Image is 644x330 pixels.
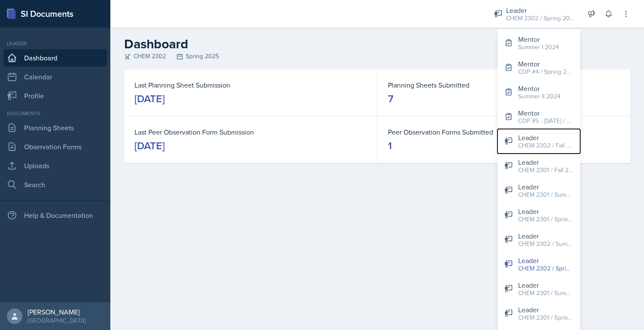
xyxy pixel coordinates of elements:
dt: Peer Observation Forms Submitted [388,127,620,137]
button: Leader CHEM 2302 / Spring 2025 [497,252,580,277]
h2: Dashboard [124,36,630,52]
div: CHEM 2301 / Fall 2024 [518,166,573,175]
div: Leader [506,5,575,16]
div: Mentor [518,83,560,94]
div: Leader [518,182,573,192]
dt: Last Planning Sheet Submission [134,80,367,90]
div: Mentor [518,34,559,44]
div: Leader [3,40,107,47]
button: Leader CHEM 2301 / Spring 2025 [497,203,580,227]
div: Documents [3,110,107,117]
div: Help & Documentation [3,207,107,224]
button: Mentor Summer I 2024 [497,31,580,55]
div: Leader [518,231,573,241]
div: CHEM 2302 / Fall 2024 [518,141,573,150]
div: CHEM 2302 / Spring 2025 [506,14,575,23]
button: Mentor COP #5 - [DATE] / Fall 2024 [497,104,580,129]
div: Leader [518,206,573,217]
button: Leader CHEM 2301 / Fall 2024 [497,154,580,178]
button: Leader CHEM 2301 / Summer I 2025 [497,277,580,301]
a: Planning Sheets [3,119,107,136]
div: CHEM 2302 Spring 2025 [124,52,630,61]
a: Uploads [3,157,107,174]
div: COP #5 - [DATE] / Fall 2024 [518,116,573,126]
div: CHEM 2301 / Summer I 2025 [518,289,573,298]
a: Profile [3,87,107,104]
div: Leader [518,305,573,315]
div: CHEM 2301 / Spring 2024 [518,313,573,322]
button: Leader CHEM 2302 / Fall 2024 [497,129,580,154]
div: 1 [388,139,392,153]
a: Search [3,176,107,193]
div: Leader [518,280,573,290]
a: Dashboard [3,49,107,66]
div: Leader [518,157,573,167]
div: CHEM 2301 / Summer I 2024 [518,190,573,199]
div: Leader [518,255,573,266]
div: Summer I 2024 [518,43,559,52]
button: Leader CHEM 2301 / Summer I 2024 [497,178,580,203]
button: Mentor COP #4 / Spring 2024 [497,55,580,80]
div: [GEOGRAPHIC_DATA] [28,316,86,325]
div: CHEM 2301 / Spring 2025 [518,215,573,224]
div: COP #4 / Spring 2024 [518,67,573,76]
div: Summer II 2024 [518,92,560,101]
a: Calendar [3,68,107,85]
div: CHEM 2302 / Summer I 2025 [518,239,573,248]
div: [DATE] [134,92,165,106]
div: Leader [518,132,573,143]
dt: Last Peer Observation Form Submission [134,127,367,137]
div: CHEM 2302 / Spring 2025 [518,264,573,273]
button: Leader CHEM 2302 / Summer I 2025 [497,227,580,252]
div: Mentor [518,59,573,69]
button: Mentor Summer II 2024 [497,80,580,104]
div: [PERSON_NAME] [28,308,86,316]
div: [DATE] [134,139,165,153]
button: Leader CHEM 2301 / Spring 2024 [497,301,580,326]
div: 7 [388,92,394,106]
div: Mentor [518,108,573,118]
a: Observation Forms [3,138,107,155]
dt: Planning Sheets Submitted [388,80,620,90]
